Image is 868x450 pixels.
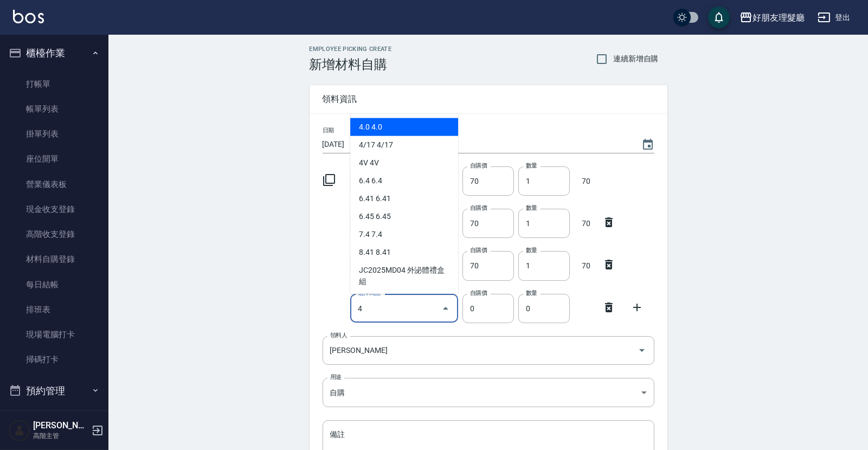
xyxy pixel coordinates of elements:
img: Person [9,420,30,441]
div: 自購 [323,378,654,407]
a: 帳單列表 [4,97,104,121]
a: 高階收支登錄 [4,222,104,247]
a: 材料自購登錄 [4,247,104,272]
p: 70 [574,218,598,229]
span: 領料資訊 [323,94,654,105]
a: 掛單列表 [4,121,104,146]
button: Close [437,300,454,317]
input: YYYY/MM/DD [323,136,631,153]
h5: [PERSON_NAME] [33,420,88,431]
a: 掃碼打卡 [4,347,104,372]
li: 6.4 6.4 [350,172,458,190]
p: 高階主管 [33,431,88,441]
label: 自購價 [470,204,487,212]
label: 數量 [526,246,537,254]
label: 用途 [330,373,342,381]
button: Choose date, selected date is 2025-09-19 [635,132,661,158]
a: 座位開單 [4,146,104,171]
button: save [708,7,730,28]
button: 好朋友理髮廳 [735,7,809,29]
label: 領料人 [330,331,347,339]
li: 7.4 7.4 [350,226,458,243]
button: 櫃檯作業 [4,39,104,67]
label: 數量 [526,204,537,212]
a: 打帳單 [4,72,104,97]
button: Open [633,342,651,359]
img: Logo [13,10,44,23]
label: 數量 [526,289,537,297]
li: 4V 4V [350,154,458,172]
p: 70 [574,176,598,187]
button: 登出 [813,8,855,28]
label: 自購價 [470,289,487,297]
li: 6.45 6.45 [350,208,458,226]
button: 預約管理 [4,377,104,405]
li: 染膏6.4 6.4 [350,291,458,308]
a: 每日結帳 [4,272,104,297]
a: 現金收支登錄 [4,197,104,222]
div: 好朋友理髮廳 [753,11,805,24]
h3: 新增材料自購 [310,57,392,72]
p: 70 [574,260,598,272]
li: 8.41 8.41 [350,243,458,261]
a: 排班表 [4,297,104,322]
li: 4.0 4.0 [350,118,458,136]
button: 報表及分析 [4,404,104,433]
span: 連續新增自購 [613,53,659,65]
h2: Employee Picking Create [310,46,392,53]
label: 自購價 [470,246,487,254]
label: 數量 [526,162,537,170]
li: 6.41 6.41 [350,190,458,208]
li: JC2025MD04 外泌體禮盒組 [350,261,458,291]
label: 自購價 [470,162,487,170]
li: 4/17 4/17 [350,136,458,154]
a: 現場電腦打卡 [4,322,104,347]
label: 日期 [323,126,334,134]
a: 營業儀表板 [4,172,104,197]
